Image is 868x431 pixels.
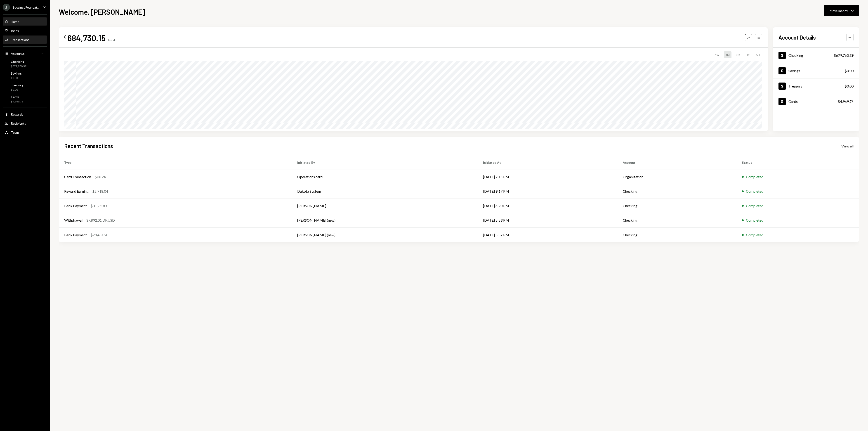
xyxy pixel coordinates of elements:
a: Savings$0.00 [773,63,859,78]
div: $4,969.76 [838,99,854,104]
div: Accounts [11,52,25,55]
a: Checking$679,760.39 [773,48,859,63]
div: ALL [754,51,762,58]
h2: Account Details [778,34,816,41]
div: $31,250.00 [90,203,108,208]
div: $0.00 [11,76,22,80]
div: Withdrawal [64,218,83,223]
div: Completed [746,203,763,208]
td: Operations card [292,170,478,184]
td: [PERSON_NAME] [292,199,478,213]
div: $679,760.39 [834,53,854,58]
th: Account [617,155,736,170]
td: [DATE] 2:15 PM [478,170,617,184]
div: $4,969.76 [11,100,23,104]
div: Transactions [11,38,29,42]
div: $30.24 [95,174,106,180]
div: $0.00 [844,68,854,73]
div: Bank Payment [64,232,87,238]
div: Reward Earning [64,189,89,194]
div: $ [64,35,66,39]
h2: Recent Transactions [64,142,113,150]
td: Checking [617,213,736,227]
td: [PERSON_NAME] (new) [292,227,478,242]
div: Bank Payment [64,203,87,208]
div: Card Transaction [64,174,91,180]
div: 1Y [745,51,751,58]
td: Checking [617,184,736,199]
div: Completed [746,232,763,238]
div: 684,730.15 [67,33,106,43]
th: Status [736,155,859,170]
a: Team [3,128,47,136]
div: Move money [830,8,848,13]
th: Type [59,155,292,170]
a: Transactions [3,36,47,44]
a: View all [841,143,854,148]
div: $2,718.04 [92,189,108,194]
td: [PERSON_NAME] (new) [292,213,478,227]
td: [DATE] 5:53 PM [478,213,617,227]
td: Checking [617,199,736,213]
div: Completed [746,189,763,194]
div: Cards [788,99,798,104]
div: Savings [11,71,22,75]
div: Savings [788,69,800,73]
div: Home [11,20,19,24]
div: Completed [746,218,763,223]
td: Checking [617,227,736,242]
div: 37,892.01 DKUSD [86,218,115,223]
th: Initiated By [292,155,478,170]
div: Checking [788,53,803,57]
div: S [3,4,10,11]
div: $0.00 [844,83,854,89]
a: Recipients [3,119,47,127]
a: Checking$679,760.39 [3,58,47,69]
div: Inbox [11,29,19,33]
a: Treasury$0.00 [3,82,47,93]
th: Initiated At [478,155,617,170]
div: Recipients [11,121,26,125]
td: [DATE] 6:20 PM [478,199,617,213]
a: Inbox [3,26,47,35]
button: Move money [824,5,859,16]
div: $23,451.90 [90,232,108,238]
div: Checking [11,60,26,64]
td: [DATE] 9:17 PM [478,184,617,199]
div: Cards [11,95,23,99]
div: Treasury [788,84,802,88]
div: 3M [734,51,742,58]
div: 1M [724,51,731,58]
a: Cards$4,969.76 [3,94,47,104]
td: Dakota System [292,184,478,199]
a: Savings$0.00 [3,70,47,81]
div: Treasury [11,83,24,87]
div: Team [11,130,19,134]
a: Treasury$0.00 [773,78,859,94]
div: 1W [713,51,721,58]
div: $0.00 [11,88,24,92]
a: Home [3,17,47,26]
div: $679,760.39 [11,64,26,68]
div: Completed [746,174,763,180]
h1: Welcome, [PERSON_NAME] [59,7,145,16]
a: Accounts [3,49,47,57]
div: Succinct Foundat... [13,5,39,9]
a: Cards$4,969.76 [773,94,859,109]
div: Rewards [11,112,23,116]
a: Rewards [3,110,47,118]
td: Organization [617,170,736,184]
td: [DATE] 5:52 PM [478,227,617,242]
div: Total [107,38,115,42]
